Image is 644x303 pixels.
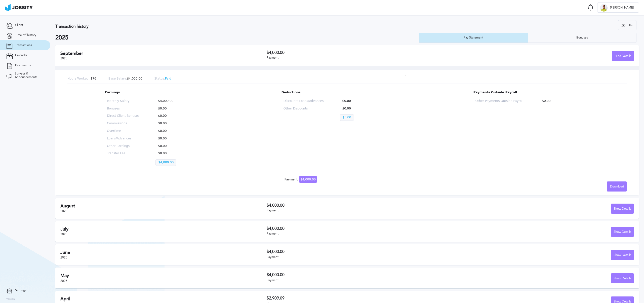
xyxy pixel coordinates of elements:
[611,204,634,214] button: Show Details
[340,107,380,110] p: $0.00
[528,33,637,43] button: Bonuses
[107,144,139,148] p: Other Earnings
[299,176,317,183] span: $4,000.00
[15,54,27,57] span: Calendar
[60,226,267,232] h2: July
[15,72,44,79] span: Surveys & Announcements
[597,3,639,13] button: A[PERSON_NAME]
[267,273,450,277] h3: $4,000.00
[267,279,450,282] div: Payment
[267,203,450,208] h3: $4,000.00
[267,226,450,231] h3: $4,000.00
[155,122,188,125] p: $0.00
[107,137,139,140] p: Loans/Advances
[461,36,486,40] div: Pay Statement
[285,178,317,181] div: Payment
[281,91,382,94] p: Deductions
[60,51,267,56] h2: September
[60,233,67,236] span: 2025
[60,203,267,209] h2: August
[60,57,67,60] span: 2025
[267,255,450,259] div: Payment
[612,51,634,61] button: Hide Details
[60,296,267,301] h2: April
[105,91,190,94] p: Earnings
[419,33,528,43] button: Pay Statement
[15,23,23,27] span: Client
[267,232,450,236] div: Payment
[107,122,139,125] p: Commissions
[55,34,419,41] h2: 2025
[475,99,523,103] p: Other Payments Outside Payroll
[108,77,127,80] span: Base Salary:
[107,99,139,103] p: Monthly Salary
[155,137,188,140] p: $0.00
[611,227,634,237] button: Show Details
[611,250,634,260] div: Show Details
[267,209,450,212] div: Payment
[267,50,450,55] h3: $4,000.00
[611,273,634,283] button: Show Details
[67,77,96,81] p: 176
[60,250,267,255] h2: June
[154,77,171,81] p: Paid
[15,64,31,67] span: Documents
[284,99,324,103] p: Discounts Loans/Advances
[539,99,587,103] p: $0.00
[473,91,589,94] p: Payments Outside Payroll
[107,107,139,110] p: Bonuses
[155,99,188,103] p: $4,000.00
[6,298,16,301] label: Version:
[608,6,636,10] span: [PERSON_NAME]
[15,289,26,292] span: Settings
[60,209,67,213] span: 2025
[67,77,90,80] span: Hours Worked:
[610,185,624,188] span: Download
[340,99,380,103] p: $0.00
[155,107,188,110] p: $0.00
[267,249,450,254] h3: $4,000.00
[574,36,590,40] div: Bonuses
[611,204,634,214] div: Show Details
[155,129,188,133] p: $0.00
[107,129,139,133] p: Overtime
[155,114,188,118] p: $0.00
[618,20,636,30] button: Filter
[267,56,450,60] div: Payment
[55,24,374,29] h3: Transaction history
[15,33,36,37] span: Time off history
[60,273,267,278] h2: May
[611,250,634,260] button: Show Details
[154,77,165,80] span: Status:
[155,159,176,166] p: $4,000.00
[107,114,139,118] p: Direct Client Bonuses
[155,152,188,155] p: $0.00
[284,107,324,110] p: Other Discounts
[607,181,627,192] button: Download
[5,4,33,11] img: ab4bad089aa723f57921c736e9817d99.png
[600,4,608,12] div: A
[267,296,450,300] h3: $2,909.09
[340,114,354,121] p: $0.00
[618,20,636,30] div: Filter
[60,279,67,283] span: 2025
[108,77,142,81] p: $4,000.00
[15,44,32,47] span: Transactions
[60,256,67,259] span: 2025
[107,152,139,155] p: Transfer Fee
[155,144,188,148] p: $0.00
